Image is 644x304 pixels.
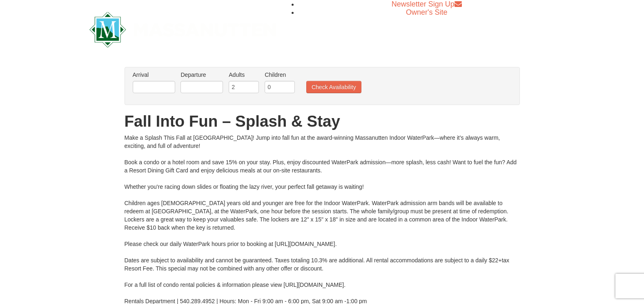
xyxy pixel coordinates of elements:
label: Children [265,71,295,79]
a: Massanutten Resort [89,19,276,38]
label: Arrival [133,71,175,79]
h1: Fall Into Fun – Splash & Stay [125,113,520,130]
label: Departure [180,71,223,79]
label: Adults [229,71,259,79]
img: Massanutten Resort Logo [89,12,276,47]
button: Check Availability [306,81,361,93]
a: Owner's Site [406,8,447,16]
